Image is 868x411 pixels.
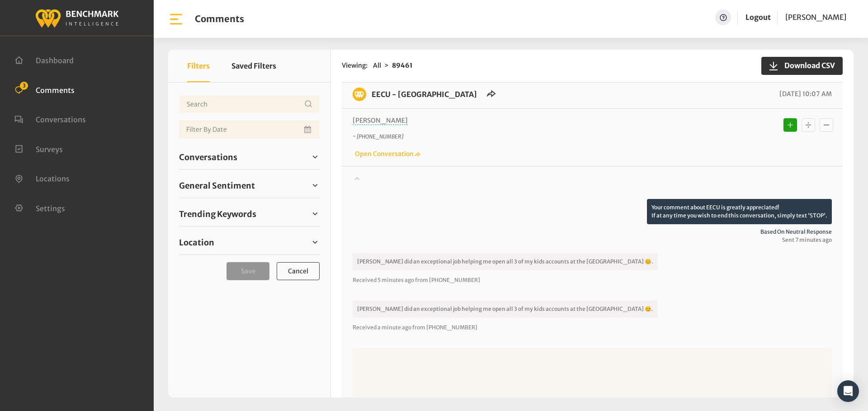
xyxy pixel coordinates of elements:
[745,13,771,22] a: Logout
[777,90,832,98] span: [DATE] 10:07 AM
[353,300,658,318] p: [PERSON_NAME] did an exceptional job helping me open all 3 of my kids accounts at the [GEOGRAPHIC...
[179,207,320,221] a: Trending Keywords
[353,133,403,140] i: ~ [PHONE_NUMBER]
[179,150,320,164] a: Conversations
[353,236,832,244] span: Sent 7 minutes ago
[366,88,482,101] h6: EECU - Clovis North Branch
[14,55,74,64] a: Dashboard
[342,61,368,70] span: Viewing:
[179,120,320,139] input: Date range input field
[377,324,411,331] span: a minute ago
[36,115,86,124] span: Conversations
[779,60,835,71] span: Download CSV
[179,95,320,113] input: Username
[36,144,63,153] span: Surveys
[179,236,320,249] a: Location
[781,116,835,134] div: Basic example
[353,228,832,236] span: Based on neutral response
[412,324,477,331] span: from [PHONE_NUMBER]
[372,90,477,99] a: EECU - [GEOGRAPHIC_DATA]
[14,203,65,212] a: Settings
[35,7,119,29] img: benchmark
[14,173,70,182] a: Locations
[36,85,75,94] span: Comments
[36,174,70,183] span: Locations
[415,277,480,283] span: from [PHONE_NUMBER]
[353,253,658,270] p: [PERSON_NAME] did an exceptional job helping me open all 3 of my kids accounts at the [GEOGRAPHIC...
[785,9,846,25] a: [PERSON_NAME]
[761,57,843,75] button: Download CSV
[647,199,832,224] p: Your comment about EECU is greatly appreciated! If at any time you wish to end this conversation,...
[179,180,255,192] span: General Sentiment
[392,61,413,69] strong: 89461
[20,82,28,90] span: 3
[302,120,314,139] button: Open Calendar
[14,85,75,94] a: Comments 3
[179,151,237,163] span: Conversations
[785,13,846,22] span: [PERSON_NAME]
[231,50,276,82] button: Saved Filters
[377,277,414,283] span: 5 minutes ago
[353,324,377,331] span: Received
[353,277,377,283] span: Received
[14,144,63,153] a: Surveys
[745,9,771,25] a: Logout
[353,88,366,101] img: benchmark
[179,236,214,249] span: Location
[36,203,65,212] span: Settings
[277,262,320,280] button: Cancel
[36,56,74,65] span: Dashboard
[373,61,381,69] span: All
[179,179,320,192] a: General Sentiment
[353,150,420,158] a: Open Conversation
[837,380,859,402] div: Open Intercom Messenger
[179,208,256,220] span: Trending Keywords
[14,114,86,123] a: Conversations
[187,50,210,82] button: Filters
[195,14,244,24] h1: Comments
[168,11,184,27] img: bar
[353,116,408,125] span: [PERSON_NAME]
